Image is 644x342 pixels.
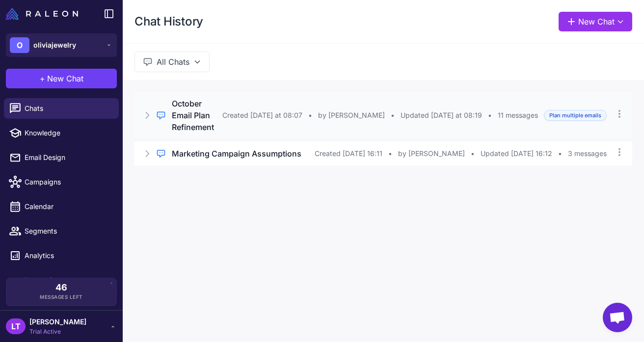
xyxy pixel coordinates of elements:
[4,245,119,266] a: Analytics
[388,148,392,159] span: •
[603,303,632,332] div: Open chat
[6,8,82,20] a: Raleon Logo
[172,148,301,159] h3: Marketing Campaign Assumptions
[25,226,111,237] span: Segments
[33,40,76,51] span: oliviajewelry
[398,148,465,159] span: by [PERSON_NAME]
[25,275,111,286] span: Integrations
[558,148,562,159] span: •
[6,8,78,20] img: Raleon Logo
[498,110,538,121] span: 11 messages
[559,12,632,31] button: New Chat
[29,327,86,336] span: Trial Active
[172,98,222,133] h3: October Email Plan Refinement
[10,37,29,53] div: O
[134,14,203,29] h1: Chat History
[315,148,382,159] span: Created [DATE] 16:11
[481,148,552,159] span: Updated [DATE] 16:12
[222,110,302,121] span: Created [DATE] at 08:07
[544,110,607,121] span: Plan multiple emails
[25,177,111,187] span: Campaigns
[4,98,119,119] a: Chats
[25,128,111,138] span: Knowledge
[4,196,119,217] a: Calendar
[4,270,119,290] a: Integrations
[471,148,475,159] span: •
[55,283,67,292] span: 46
[6,318,26,334] div: LT
[40,293,83,301] span: Messages Left
[4,147,119,168] a: Email Design
[4,172,119,192] a: Campaigns
[25,103,111,114] span: Chats
[318,110,385,121] span: by [PERSON_NAME]
[25,201,111,212] span: Calendar
[25,250,111,261] span: Analytics
[391,110,395,121] span: •
[4,221,119,241] a: Segments
[4,123,119,143] a: Knowledge
[40,73,45,84] span: +
[6,33,117,57] button: Ooliviajewelry
[488,110,492,121] span: •
[568,148,607,159] span: 3 messages
[6,69,117,88] button: +New Chat
[308,110,312,121] span: •
[47,73,83,84] span: New Chat
[134,52,210,72] button: All Chats
[29,316,86,327] span: [PERSON_NAME]
[25,152,111,163] span: Email Design
[401,110,482,121] span: Updated [DATE] at 08:19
